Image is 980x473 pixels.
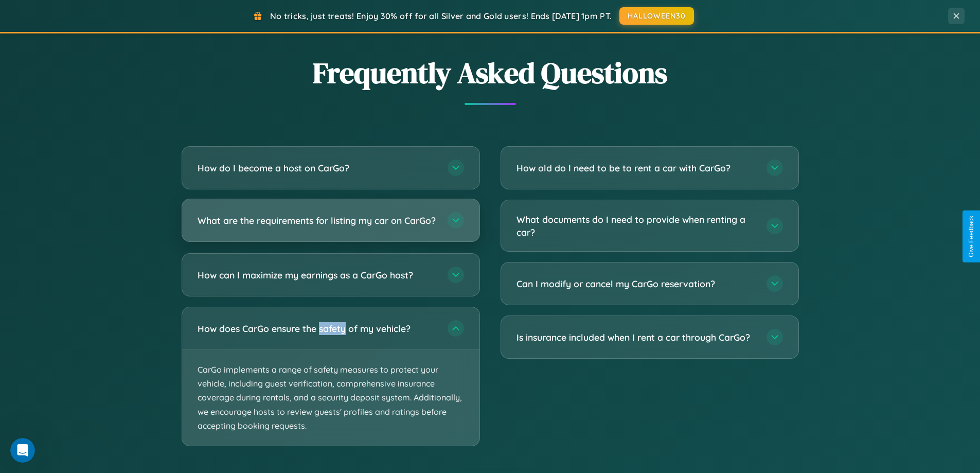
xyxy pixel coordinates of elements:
[516,331,756,344] h3: Is insurance included when I rent a car through CarGo?
[10,438,35,463] iframe: Intercom live chat
[198,269,437,282] h3: How can I maximize my earnings as a CarGo host?
[516,277,756,290] h3: Can I modify or cancel my CarGo reservation?
[270,11,612,21] span: No tricks, just treats! Enjoy 30% off for all Silver and Gold users! Ends [DATE] 1pm PT.
[182,53,799,93] h2: Frequently Asked Questions
[968,216,975,257] div: Give Feedback
[619,7,694,25] button: HALLOWEEN30
[182,350,479,446] p: CarGo implements a range of safety measures to protect your vehicle, including guest verification...
[516,213,756,238] h3: What documents do I need to provide when renting a car?
[198,214,437,227] h3: What are the requirements for listing my car on CarGo?
[516,162,756,174] h3: How old do I need to be to rent a car with CarGo?
[198,322,437,335] h3: How does CarGo ensure the safety of my vehicle?
[198,162,437,174] h3: How do I become a host on CarGo?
